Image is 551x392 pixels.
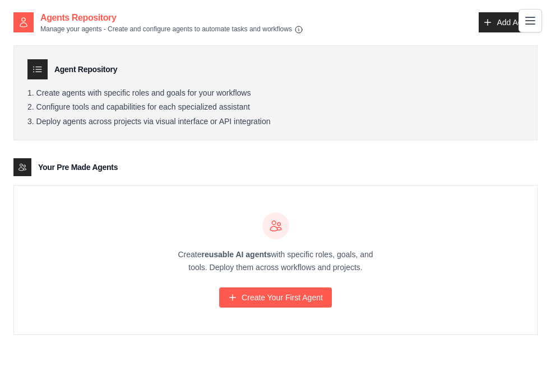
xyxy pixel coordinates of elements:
[38,162,118,173] h3: Your Pre Made Agents
[54,64,117,75] h3: Agent Repository
[40,11,303,25] h2: Agents Repository
[27,117,524,127] li: Deploy agents across projects via visual interface or API integration
[168,248,383,274] p: Create with specific roles, goals, and tools. Deploy them across workflows and projects.
[219,287,332,308] a: Create Your First Agent
[479,12,538,32] a: Add Agent
[40,25,303,34] p: Manage your agents - Create and configure agents to automate tasks and workflows
[27,88,524,98] li: Create agents with specific roles and goals for your workflows
[201,250,271,259] strong: reusable AI agents
[27,102,524,112] li: Configure tools and capabilities for each specialized assistant
[518,9,542,32] button: Toggle navigation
